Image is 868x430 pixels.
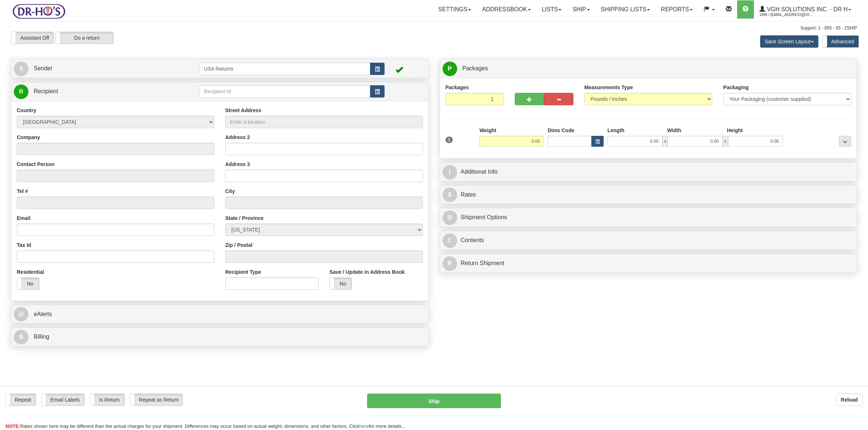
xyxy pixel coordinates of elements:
[367,394,501,408] button: Ship
[443,165,457,180] span: I
[11,2,67,20] img: logo1890.jpg
[225,161,250,168] label: Address 3
[536,0,567,19] a: Lists
[225,188,235,195] label: City
[14,84,28,99] span: R
[836,394,863,406] button: Reload
[5,423,20,429] span: NOTE:
[130,394,182,406] label: Repeat as Return
[14,330,28,344] span: B
[567,0,595,19] a: Ship
[655,0,698,19] a: Reports
[34,65,52,71] span: Sender
[34,88,58,94] span: Recipient
[330,278,352,289] label: No
[359,423,369,429] a: here
[56,32,113,44] label: Do a return
[839,136,851,147] div: ...
[433,0,476,19] a: Settings
[476,0,536,19] a: Addressbook
[17,188,28,195] label: Tel #
[760,35,818,48] button: Save Screen Layout
[443,188,457,202] span: $
[17,278,39,289] label: No
[42,394,84,406] label: Email Labels
[822,36,859,47] label: Advanced
[14,61,199,76] a: S Sender
[14,62,28,76] span: S
[225,116,423,128] input: Enter a location
[330,268,405,276] label: Save / Update in Address Book
[841,397,858,403] b: Reload
[765,6,848,12] span: VGH Solutions Inc. - Dr H
[17,214,30,222] label: Email
[443,165,855,180] a: IAdditional Info
[754,0,857,19] a: VGH Solutions Inc. - Dr H 1890 / [EMAIL_ADDRESS][DOMAIN_NAME]
[607,127,624,134] label: Length
[445,84,469,91] label: Packages
[667,127,681,134] label: Width
[225,214,264,222] label: State / Province
[595,0,655,19] a: Shipping lists
[443,188,855,202] a: $Rates
[727,127,743,134] label: Height
[723,84,749,91] label: Packaging
[17,134,40,141] label: Company
[443,233,457,248] span: C
[225,134,250,141] label: Address 2
[14,307,28,321] span: @
[759,11,814,19] span: 1890 / [EMAIL_ADDRESS][DOMAIN_NAME]
[225,241,253,249] label: Zip / Postal
[34,311,52,317] span: eAlerts
[445,137,453,143] span: 1
[584,84,633,91] label: Measurements Type
[17,268,44,276] label: Residential
[14,330,426,344] a: B Billing
[443,62,457,76] span: P
[14,307,426,322] a: @ eAlerts
[6,394,36,406] label: Repeat
[199,63,370,75] input: Sender Id
[548,127,574,134] label: Dims Code
[443,256,457,271] span: R
[225,107,261,114] label: Street Address
[662,136,667,147] span: x
[462,65,488,71] span: Packages
[199,85,370,98] input: Recipient Id
[17,241,31,249] label: Tax Id
[17,107,36,114] label: Country
[90,394,124,406] label: Is Return
[34,334,49,340] span: Billing
[14,84,179,99] a: R Recipient
[443,210,855,225] a: OShipment Options
[225,268,261,276] label: Recipient Type
[11,25,857,31] div: Support: 1 - 855 - 55 - 2SHIP
[479,127,496,134] label: Weight
[443,210,457,225] span: O
[443,233,855,248] a: CContents
[443,61,855,76] a: P Packages
[443,256,855,271] a: RReturn Shipment
[11,32,54,44] label: Assistant Off
[723,136,728,147] span: x
[17,161,54,168] label: Contact Person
